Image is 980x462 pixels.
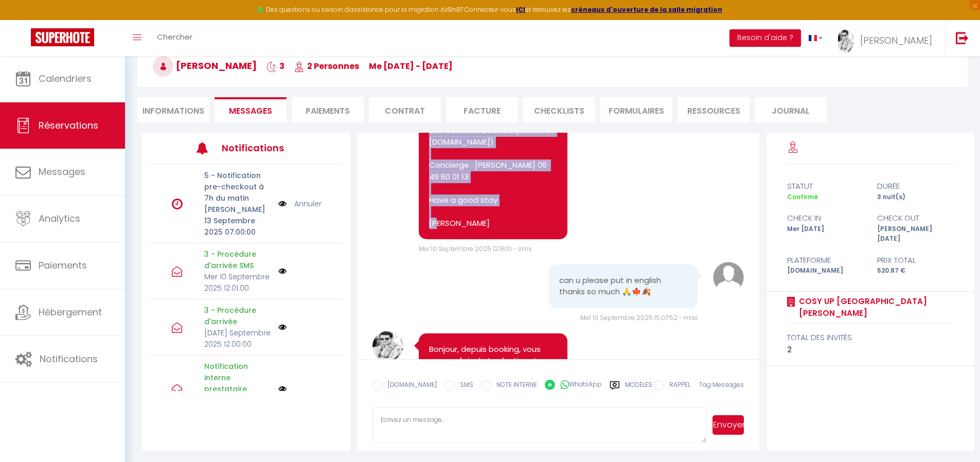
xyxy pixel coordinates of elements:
[157,31,192,42] span: Chercher
[204,204,272,238] p: [PERSON_NAME] 13 Septembre 2025 07:00:00
[830,20,945,56] a: ... [PERSON_NAME]
[713,262,744,293] img: avatar.png
[369,97,441,122] li: Contrat
[729,29,801,47] button: Besoin d'aide ?
[278,198,287,209] img: NO IMAGE
[39,212,80,225] span: Analytics
[204,305,272,327] p: 3 - Procédure d'arrivée
[956,31,969,44] img: logout
[149,20,200,56] a: Chercher
[278,385,287,393] img: NO IMAGE
[278,267,287,275] img: NO IMAGE
[870,266,960,276] div: 520.87 €
[795,295,954,319] a: COSY UP [GEOGRAPHIC_DATA][PERSON_NAME]
[369,60,453,72] span: me [DATE] - [DATE]
[222,136,303,159] h3: Notifications
[278,323,287,331] img: NO IMAGE
[31,28,94,46] img: Super Booking
[455,380,473,392] label: SMS
[571,5,722,14] a: créneaux d'ouverture de la salle migration
[523,97,595,122] li: CHECKLISTS
[838,29,853,52] img: ...
[39,119,98,132] span: Réservations
[419,244,532,253] span: Mer 10 Septembre 2025 12:16:10 - sms
[580,313,698,322] span: Mer 10 Septembre 2025 15:07:52 - mail
[780,180,870,192] div: statut
[204,327,272,350] p: [DATE] Septembre 2025 12:00:00
[780,254,870,266] div: Plateforme
[787,331,954,344] div: total des invités
[870,212,960,224] div: check out
[755,97,827,122] li: Journal
[8,4,39,35] button: Ouvrir le widget de chat LiveChat
[204,361,272,395] p: Notification interne prestataire
[559,275,687,298] pre: can u please put in english thanks so much 🙏🍁🍂
[780,224,870,244] div: Mer [DATE]
[491,380,537,392] label: NOTE INTERNE
[153,59,257,72] span: [PERSON_NAME]
[516,5,525,14] a: ICI
[860,34,932,47] span: [PERSON_NAME]
[780,212,870,224] div: check in
[678,97,750,122] li: Ressources
[229,105,272,117] span: Messages
[870,180,960,192] div: durée
[204,271,272,294] p: Mer 10 Septembre 2025 12:01:00
[383,380,437,392] label: [DOMAIN_NAME]
[204,170,272,204] p: 5 - Notification pre-checkout à 7h du matin
[39,306,102,318] span: Hébergement
[292,97,364,122] li: Paiements
[266,60,284,72] span: 3
[870,254,960,266] div: Prix total
[625,380,652,398] label: Modèles
[555,380,602,391] label: WhatsApp
[664,380,690,392] label: RAPPEL
[429,344,557,379] pre: Bonjour, depuis booking, vous pouvez faire la traduction. Je ne parle pas anglais.
[870,192,960,202] div: 3 nuit(s)
[137,97,209,122] li: Informations
[787,192,818,201] span: Confirmé
[39,259,87,272] span: Paiements
[40,352,98,365] span: Notifications
[294,198,322,209] a: Annuler
[446,97,518,122] li: Facture
[600,97,672,122] li: FORMULAIRES
[787,344,954,356] div: 2
[372,331,403,362] img: 16584792826825.jpg
[204,248,272,271] p: 3 - Procédure d'arrivée SMS
[699,380,744,389] span: Tag Messages
[780,266,870,276] div: [DOMAIN_NAME]
[39,165,85,178] span: Messages
[294,60,359,72] span: 2 Personnes
[712,415,744,435] button: Envoyer
[870,224,960,244] div: [PERSON_NAME] [DATE]
[39,72,92,85] span: Calendriers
